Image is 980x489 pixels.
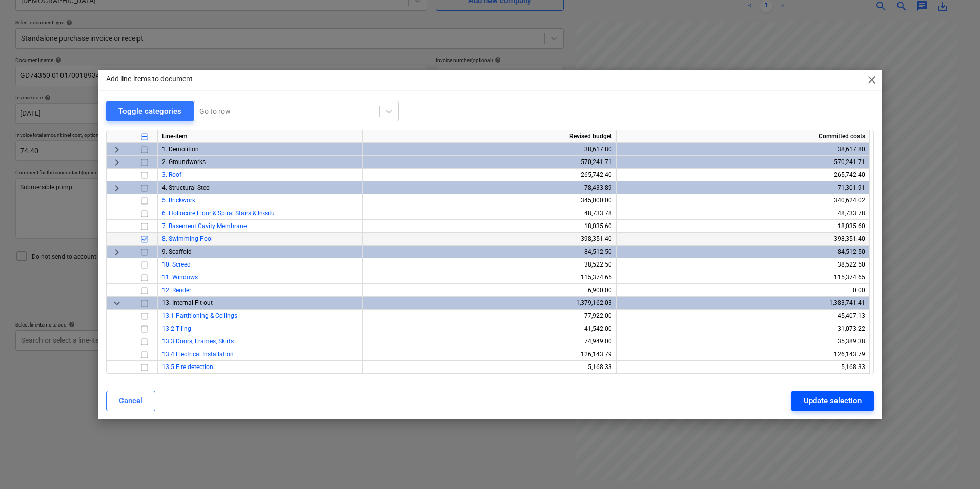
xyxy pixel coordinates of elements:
[111,144,123,156] span: keyboard_arrow_right
[119,394,142,407] div: Cancel
[367,220,612,233] div: 18,035.60
[162,235,213,242] a: 8. Swimming Pool
[866,74,878,86] span: close
[621,220,865,233] div: 18,035.60
[367,194,612,207] div: 345,000.00
[621,322,865,335] div: 31,073.22
[367,361,612,374] div: 5,168.33
[106,391,155,411] button: Cancel
[162,274,198,281] a: 11. Windows
[111,246,123,258] span: keyboard_arrow_right
[621,207,865,220] div: 48,733.78
[791,391,874,411] button: Update selection
[621,297,865,310] div: 1,383,741.41
[621,335,865,348] div: 35,389.38
[363,130,617,143] div: Revised budget
[621,284,865,297] div: 0.00
[106,101,194,121] button: Toggle categories
[621,233,865,246] div: 398,351.40
[621,181,865,194] div: 71,301.91
[367,322,612,335] div: 41,542.00
[162,158,206,166] span: 2. Groundworks
[929,440,980,489] iframe: Chat Widget
[804,394,862,407] div: Update selection
[367,271,612,284] div: 115,374.65
[621,169,865,181] div: 265,742.40
[367,246,612,258] div: 84,512.50
[367,143,612,156] div: 38,617.80
[162,222,247,230] a: 7. Basement Cavity Membrane
[621,246,865,258] div: 84,512.50
[367,348,612,361] div: 126,143.79
[621,194,865,207] div: 340,624.02
[367,181,612,194] div: 78,433.89
[621,361,865,374] div: 5,168.33
[367,297,612,310] div: 1,379,162.03
[162,338,234,345] a: 13.3 Doors, Frames, Skirts
[621,258,865,271] div: 38,522.50
[162,210,275,217] a: 6. Hollocore Floor & Spiral Stairs & In-situ
[621,143,865,156] div: 38,617.80
[617,130,870,143] div: Committed costs
[367,284,612,297] div: 6,900.00
[106,74,193,85] p: Add line-items to document
[367,310,612,322] div: 77,922.00
[162,171,181,178] a: 3. Roof
[367,156,612,169] div: 570,241.71
[162,248,192,255] span: 9. Scaffold
[162,312,237,319] a: 13.1 Partitioning & Ceilings
[621,310,865,322] div: 45,407.13
[111,156,123,169] span: keyboard_arrow_right
[162,287,191,294] a: 12. Render
[621,271,865,284] div: 115,374.65
[367,233,612,246] div: 398,351.40
[111,182,123,194] span: keyboard_arrow_right
[158,130,363,143] div: Line-item
[162,184,211,191] span: 4. Structural Steel
[118,105,181,118] div: Toggle categories
[162,146,199,153] span: 1. Demolition
[162,197,195,204] a: 5. Brickwork
[162,325,191,332] a: 13.2 Tiling
[367,258,612,271] div: 38,522.50
[162,299,213,307] span: 13. Internal Fit-out
[111,297,123,310] span: keyboard_arrow_down
[621,348,865,361] div: 126,143.79
[621,156,865,169] div: 570,241.71
[162,363,213,371] a: 13.5 Fire detection
[162,261,191,268] a: 10. Screed
[162,351,234,358] a: 13.4 Electrical Installation
[367,207,612,220] div: 48,733.78
[367,169,612,181] div: 265,742.40
[367,335,612,348] div: 74,949.00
